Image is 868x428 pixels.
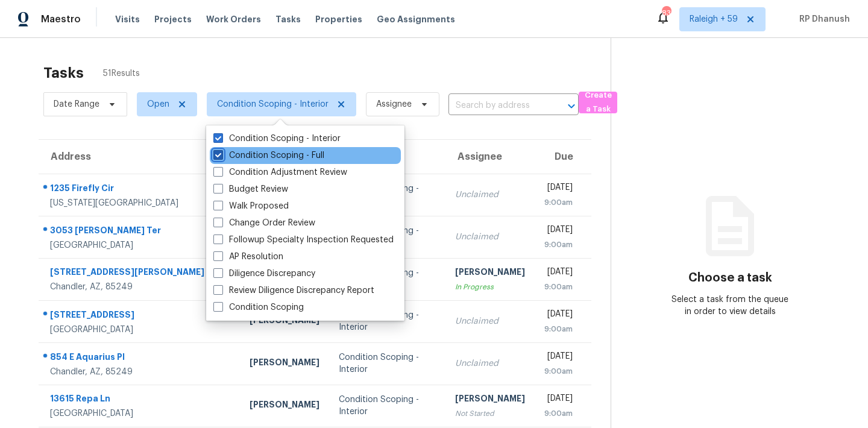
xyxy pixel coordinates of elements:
[50,266,230,281] div: [STREET_ADDRESS][PERSON_NAME]
[544,239,573,251] div: 9:00am
[213,285,374,297] label: Review Diligence Discrepancy Report
[544,323,573,335] div: 9:00am
[455,357,525,370] div: Unclaimed
[315,13,362,25] span: Properties
[50,182,230,197] div: 1235 Firefly Cir
[213,301,304,313] label: Condition Scoping
[213,166,347,178] label: Condition Adjustment Review
[544,266,573,281] div: [DATE]
[455,408,525,420] div: Not Started
[250,398,319,414] div: [PERSON_NAME]
[455,231,525,243] div: Unclaimed
[50,366,230,378] div: Chandler, AZ, 85249
[544,308,573,323] div: [DATE]
[50,351,230,366] div: 854 E Aquarius Pl
[217,98,329,110] span: Condition Scoping - Interior
[213,251,283,263] label: AP Resolution
[213,200,289,212] label: Walk Proposed
[213,149,324,162] label: Condition Scoping - Full
[544,281,573,293] div: 9:00am
[544,408,573,420] div: 9:00am
[535,140,591,174] th: Due
[563,98,580,115] button: Open
[339,394,436,418] div: Condition Scoping - Interior
[376,98,412,110] span: Assignee
[455,392,525,408] div: [PERSON_NAME]
[544,197,573,209] div: 9:00am
[544,350,573,365] div: [DATE]
[50,324,230,336] div: [GEOGRAPHIC_DATA]
[213,234,394,246] label: Followup Specialty Inspection Requested
[250,314,319,329] div: [PERSON_NAME]
[206,13,261,25] span: Work Orders
[690,13,738,25] span: Raleigh + 59
[448,96,545,115] input: Search by address
[50,408,230,420] div: [GEOGRAPHIC_DATA]
[445,140,535,174] th: Assignee
[455,189,525,201] div: Unclaimed
[50,392,230,408] div: 13615 Repa Ln
[147,98,169,110] span: Open
[339,309,436,333] div: Condition Scoping - Interior
[115,13,140,25] span: Visits
[339,351,436,376] div: Condition Scoping - Interior
[50,281,230,293] div: Chandler, AZ, 85249
[455,315,525,327] div: Unclaimed
[250,356,319,371] div: [PERSON_NAME]
[39,140,240,174] th: Address
[50,239,230,251] div: [GEOGRAPHIC_DATA]
[50,224,230,239] div: 3053 [PERSON_NAME] Ter
[544,365,573,377] div: 9:00am
[154,13,192,25] span: Projects
[213,268,315,280] label: Diligence Discrepancy
[213,183,288,195] label: Budget Review
[50,197,230,209] div: [US_STATE][GEOGRAPHIC_DATA]
[662,7,670,19] div: 838
[103,68,140,80] span: 51 Results
[50,309,230,324] div: [STREET_ADDRESS]
[213,133,341,145] label: Condition Scoping - Interior
[213,217,315,229] label: Change Order Review
[794,13,850,25] span: RP Dhanush
[43,67,84,79] h2: Tasks
[671,294,790,318] div: Select a task from the queue in order to view details
[455,266,525,281] div: [PERSON_NAME]
[544,392,573,408] div: [DATE]
[585,89,611,116] span: Create a Task
[54,98,99,110] span: Date Range
[544,181,573,197] div: [DATE]
[579,92,617,113] button: Create a Task
[455,281,525,293] div: In Progress
[275,15,301,24] span: Tasks
[377,13,455,25] span: Geo Assignments
[688,272,772,284] h3: Choose a task
[41,13,81,25] span: Maestro
[544,224,573,239] div: [DATE]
